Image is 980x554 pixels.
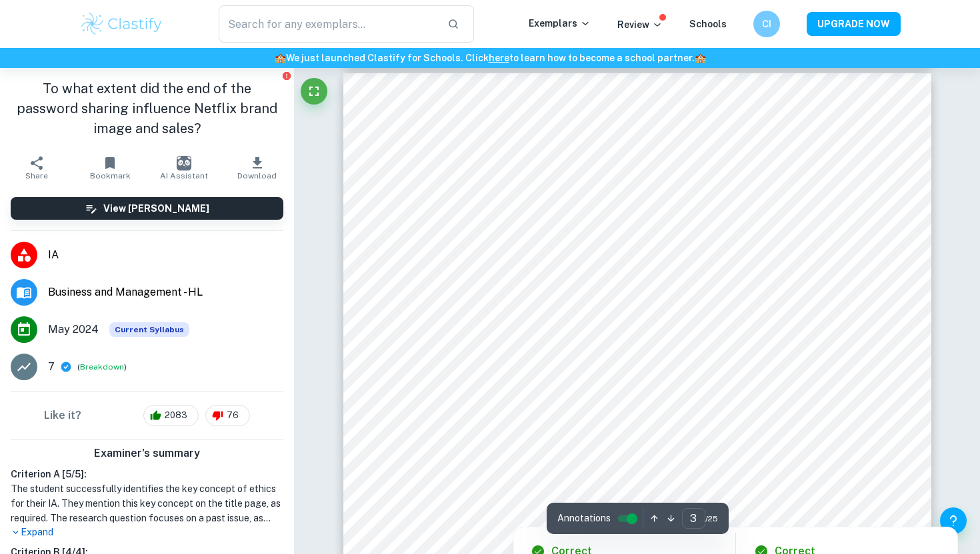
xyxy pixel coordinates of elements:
span: / 25 [705,513,718,525]
span: May 2024 [48,322,99,338]
div: 2083 [143,405,199,426]
a: here [489,53,509,63]
p: Review [617,17,663,32]
span: AI Assistant [160,171,208,180]
span: 76 [219,409,246,422]
button: Bookmark [73,149,147,186]
span: IA [48,247,283,263]
button: Fullscreen [301,78,327,105]
p: Expand [11,525,283,539]
h6: We just launched Clastify for Schools. Click to learn how to become a school partner. [3,51,977,65]
span: Annotations [557,511,611,525]
img: Clastify logo [79,11,164,37]
h6: View [PERSON_NAME] [103,201,209,216]
h6: Examiner's summary [5,445,289,461]
button: Help and Feedback [940,507,967,534]
span: 🏫 [695,53,706,63]
button: View [PERSON_NAME] [11,197,283,220]
button: UPGRADE NOW [807,12,901,36]
span: Bookmark [90,171,131,180]
div: 76 [205,405,250,426]
button: CI [753,11,780,37]
img: AI Assistant [177,156,191,170]
h1: To what extent did the end of the password sharing influence Netflix brand image and sales? [11,79,283,138]
input: Search for any exemplars... [219,5,437,43]
button: Download [221,149,294,186]
h6: Like it? [44,408,81,423]
button: AI Assistant [147,149,221,186]
h6: CI [759,17,775,31]
span: Business and Management - HL [48,284,283,300]
button: Report issue [281,71,291,81]
p: Exemplars [529,16,591,31]
h6: Criterion A [ 5 / 5 ]: [11,467,283,481]
p: 7 [48,359,55,375]
button: Breakdown [80,361,124,373]
h1: The student successfully identifies the key concept of ethics for their IA. They mention this key... [11,481,283,525]
span: 2083 [157,409,195,422]
span: Share [25,171,48,180]
span: Current Syllabus [109,322,189,337]
span: Download [237,171,277,180]
div: This exemplar is based on the current syllabus. Feel free to refer to it for inspiration/ideas wh... [109,322,189,337]
span: ( ) [77,361,127,374]
span: 🏫 [275,53,286,63]
a: Schools [689,19,727,29]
